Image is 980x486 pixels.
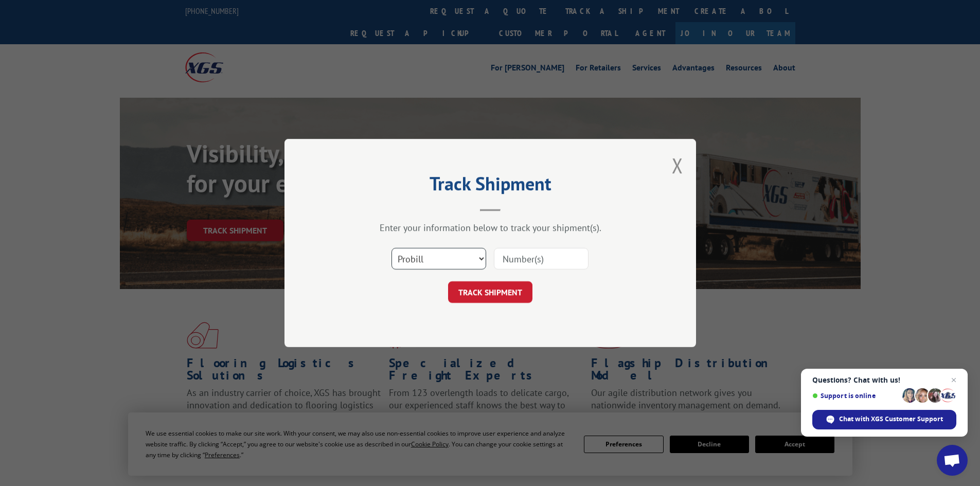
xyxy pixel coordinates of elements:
[937,445,968,476] a: Open chat
[672,152,683,179] button: Close modal
[812,392,899,400] span: Support is online
[336,222,645,233] div: Enter your information below to track your shipment(s).
[839,415,943,424] span: Chat with XGS Customer Support
[812,376,956,384] span: Questions? Chat with us!
[494,248,589,269] input: Number(s)
[336,176,645,196] h2: Track Shipment
[448,281,532,303] button: TRACK SHIPMENT
[812,410,956,429] span: Chat with XGS Customer Support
